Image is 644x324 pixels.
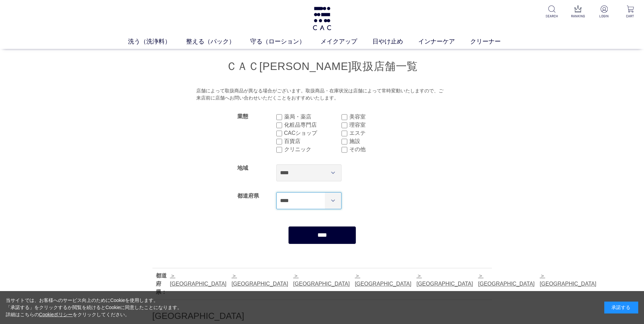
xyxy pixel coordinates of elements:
h1: ＣＡＣ[PERSON_NAME]取扱店舗一覧 [152,59,492,74]
a: SEARCH [544,5,560,19]
label: クリニック [284,145,342,154]
div: 都道府県： [156,272,167,296]
label: 化粧品専門店 [284,121,342,129]
a: クリーナー [470,37,516,46]
a: LOGIN [596,5,612,19]
a: [GEOGRAPHIC_DATA] [232,273,288,287]
a: 守る（ローション） [250,37,320,46]
a: RANKING [570,5,586,19]
div: 店舗によって取扱商品が異なる場合がございます。取扱商品・在庫状況は店舗によって常時変動いたしますので、ご来店前に店舗へお問い合わせいただくことをおすすめいたします。 [196,87,448,102]
a: CART [622,5,639,19]
label: 薬局・薬店 [284,113,342,121]
a: Cookieポリシー [39,312,73,317]
label: CACショップ [284,129,342,137]
label: 百貨店 [284,137,342,145]
a: 日やけ止め [372,37,418,46]
div: 当サイトでは、お客様へのサービス向上のためにCookieを使用します。 「承諾する」をクリックするか閲覧を続けるとCookieに同意したことになります。 詳細はこちらの をクリックしてください。 [6,297,182,318]
a: 洗う（洗浄料） [128,37,186,46]
a: [GEOGRAPHIC_DATA] [478,273,535,287]
p: LOGIN [596,14,612,19]
p: SEARCH [544,14,560,19]
a: [GEOGRAPHIC_DATA] [355,273,411,287]
label: 地域 [237,165,248,171]
label: 都道府県 [237,193,259,199]
label: 理容室 [349,121,407,129]
a: [GEOGRAPHIC_DATA] [540,273,596,287]
p: CART [622,14,639,19]
label: エステ [349,129,407,137]
label: 美容室 [349,113,407,121]
a: [GEOGRAPHIC_DATA] [417,273,473,287]
a: [GEOGRAPHIC_DATA] [170,273,227,287]
label: その他 [349,145,407,154]
label: 施設 [349,137,407,145]
a: [GEOGRAPHIC_DATA] [293,273,350,287]
a: 整える（パック） [186,37,250,46]
label: 業態 [237,113,248,119]
img: logo [312,7,332,30]
a: インナーケア [418,37,470,46]
a: メイクアップ [320,37,372,46]
div: 承諾する [604,302,638,313]
p: RANKING [570,14,586,19]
